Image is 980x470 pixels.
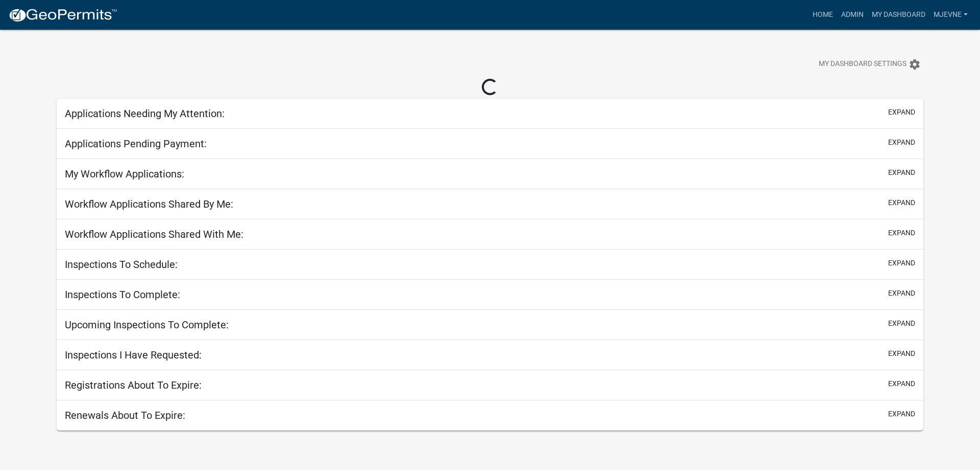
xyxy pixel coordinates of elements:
[811,54,929,74] button: My Dashboard Settingssettings
[65,198,233,210] h5: Workflow Applications Shared By Me:
[65,138,207,150] h5: Applications Pending Payment:
[65,228,243,240] h5: Workflow Applications Shared With Me:
[868,5,929,25] a: My Dashboard
[819,58,906,71] span: My Dashboard Settings
[888,378,915,389] button: expand
[65,168,184,180] h5: My Workflow Applications:
[888,228,915,238] button: expand
[65,258,178,271] h5: Inspections To Schedule:
[888,167,915,178] button: expand
[65,409,185,421] h5: Renewals About To Expire:
[888,288,915,299] button: expand
[888,197,915,208] button: expand
[65,349,202,361] h5: Inspections I Have Requested:
[888,107,915,118] button: expand
[929,5,972,25] a: MJevne
[888,318,915,329] button: expand
[65,107,225,120] h5: Applications Needing My Attention:
[65,379,202,391] h5: Registrations About To Expire:
[909,58,921,71] i: settings
[65,319,229,331] h5: Upcoming Inspections To Complete:
[837,5,868,25] a: Admin
[888,137,915,148] button: expand
[888,409,915,419] button: expand
[888,348,915,359] button: expand
[65,288,180,301] h5: Inspections To Complete:
[888,258,915,268] button: expand
[808,5,837,25] a: Home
